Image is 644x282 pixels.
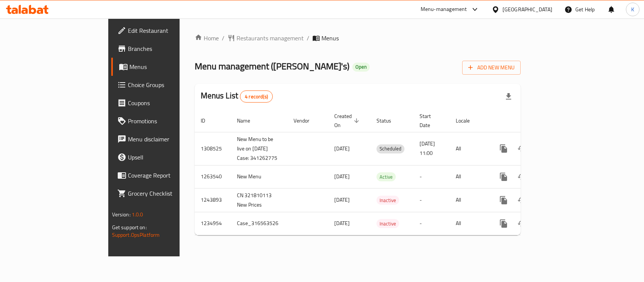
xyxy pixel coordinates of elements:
[334,195,350,205] span: [DATE]
[456,116,480,125] span: Locale
[500,87,518,106] div: Export file
[352,63,370,72] div: Open
[111,184,216,202] a: Grocery Checklist
[513,191,531,209] button: Change Status
[450,188,489,212] td: All
[377,219,399,228] div: Inactive
[420,139,435,158] span: [DATE] 11:00
[377,219,399,228] span: Inactive
[413,165,450,188] td: -
[195,109,573,235] table: enhanced table
[334,144,350,153] span: [DATE]
[231,165,287,188] td: New Menu
[111,112,216,130] a: Promotions
[128,171,210,180] span: Coverage Report
[495,215,513,233] button: more
[129,62,210,71] span: Menus
[513,139,531,158] button: Change Status
[112,222,147,232] span: Get support on:
[334,172,350,181] span: [DATE]
[231,132,287,165] td: New Menu to be live on [DATE] Case: 341262775
[128,189,210,198] span: Grocery Checklist
[495,191,513,209] button: more
[201,116,215,125] span: ID
[231,188,287,212] td: CN 321810113 New Prices
[513,168,531,186] button: Change Status
[450,212,489,235] td: All
[222,34,224,43] li: /
[503,5,552,14] div: [GEOGRAPHIC_DATA]
[240,90,273,103] div: Total records count
[227,34,304,43] a: Restaurants management
[450,165,489,188] td: All
[231,212,287,235] td: Case_316563526
[489,109,573,132] th: Actions
[237,116,260,125] span: Name
[468,63,515,72] span: Add New Menu
[321,34,339,43] span: Menus
[462,61,521,75] button: Add New Menu
[195,58,349,75] span: Menu management ( [PERSON_NAME]'s )
[237,34,304,43] span: Restaurants management
[450,132,489,165] td: All
[413,188,450,212] td: -
[195,34,521,43] nav: breadcrumb
[377,116,401,125] span: Status
[128,153,210,162] span: Upsell
[513,215,531,233] button: Change Status
[111,21,216,40] a: Edit Restaurant
[128,44,210,53] span: Branches
[495,168,513,186] button: more
[377,196,399,205] div: Inactive
[307,34,309,43] li: /
[128,26,210,35] span: Edit Restaurant
[111,130,216,148] a: Menu disclaimer
[421,5,467,14] div: Menu-management
[377,196,399,205] span: Inactive
[128,135,210,144] span: Menu disclaimer
[294,116,319,125] span: Vendor
[111,166,216,184] a: Coverage Report
[377,144,404,153] div: Scheduled
[111,76,216,94] a: Choice Groups
[413,212,450,235] td: -
[111,94,216,112] a: Coupons
[631,5,634,14] span: K
[132,210,143,219] span: 1.0.0
[495,139,513,158] button: more
[112,210,131,219] span: Version:
[112,230,160,240] a: Support.OpsPlatform
[240,93,272,100] span: 4 record(s)
[377,144,404,153] span: Scheduled
[128,116,210,126] span: Promotions
[201,90,273,103] h2: Menus List
[111,148,216,166] a: Upsell
[334,112,361,130] span: Created On
[352,64,370,70] span: Open
[334,218,350,228] span: [DATE]
[377,173,396,181] span: Active
[111,40,216,58] a: Branches
[128,80,210,89] span: Choice Groups
[420,112,441,130] span: Start Date
[111,58,216,76] a: Menus
[128,98,210,107] span: Coupons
